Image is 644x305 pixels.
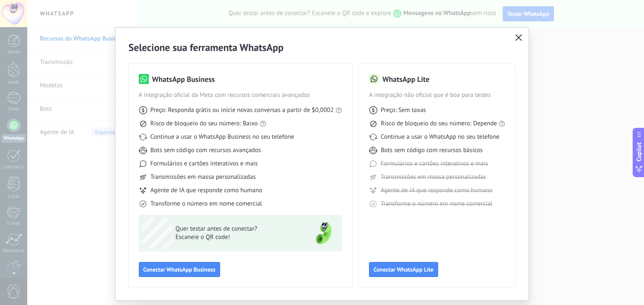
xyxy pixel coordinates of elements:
[381,186,493,195] span: Agente de IA que responde como humano
[381,133,499,141] span: Continue a usar o WhatsApp no seu telefone
[381,173,486,181] span: Transmissões em massa personalizadas
[381,146,483,155] span: Bots sem código com recursos básicos
[176,225,298,233] span: Quer testar antes de conectar?
[151,186,262,195] span: Agente de IA que responde como humano
[151,146,261,155] span: Bots sem código com recursos avançados
[381,119,497,128] span: Risco de bloqueio do seu número: Depende
[139,262,220,277] button: Conectar WhatsApp Business
[151,119,258,128] span: Risco de bloqueio do seu número: Baixo
[381,106,426,114] span: Preço: Sem taxas
[381,160,488,168] span: Formulários e cartões interativos e mais
[369,91,506,99] span: A integração não oficial que é boa para testes
[309,218,339,248] img: green-phone.png
[139,91,342,99] span: A integração oficial da Meta com recursos comerciais avançados
[374,267,434,272] span: Conectar WhatsApp Lite
[151,173,256,181] span: Transmissões em massa personalizadas
[369,262,438,277] button: Conectar WhatsApp Lite
[382,74,429,84] h3: WhatsApp Lite
[176,233,298,241] span: Escaneie o QR code!
[129,41,516,54] h2: Selecione sua ferramenta WhatsApp
[381,200,492,208] span: Transforme o número em nome comercial
[152,74,215,84] h3: WhatsApp Business
[151,106,334,114] span: Preço: Responda grátis ou inicie novas conversas a partir de $0,0002
[635,142,643,162] span: Copilot
[151,160,258,168] span: Formulários e cartões interativos e mais
[143,267,216,272] span: Conectar WhatsApp Business
[151,133,294,141] span: Continue a usar o WhatsApp Business no seu telefone
[151,200,262,208] span: Transforme o número em nome comercial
